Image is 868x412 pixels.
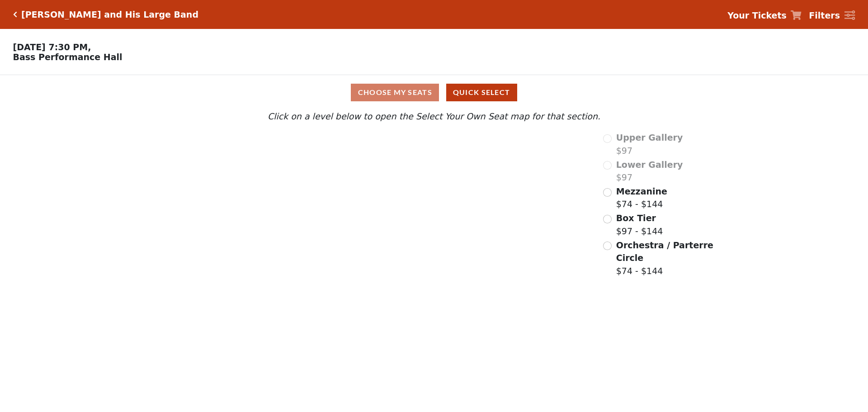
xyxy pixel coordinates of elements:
[616,186,667,196] span: Mezzanine
[616,240,713,263] span: Orchestra / Parterre Circle
[727,9,802,22] a: Your Tickets
[13,11,17,18] a: Click here to go back to filters
[809,10,840,20] strong: Filters
[230,173,415,232] path: Lower Gallery - Seats Available: 0
[115,110,753,123] p: Click on a level below to open the Select Your Own Seat map for that section.
[616,239,715,278] label: $74 - $144
[312,284,490,391] path: Orchestra / Parterre Circle - Seats Available: 35
[216,139,391,181] path: Upper Gallery - Seats Available: 0
[21,9,198,20] h5: [PERSON_NAME] and His Large Band
[809,9,855,22] a: Filters
[616,213,656,223] span: Box Tier
[727,10,787,20] strong: Your Tickets
[616,212,663,237] label: $97 - $144
[616,185,667,211] label: $74 - $144
[446,84,517,101] button: Quick Select
[616,131,683,157] label: $97
[616,160,683,170] span: Lower Gallery
[616,158,683,184] label: $97
[616,133,683,142] span: Upper Gallery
